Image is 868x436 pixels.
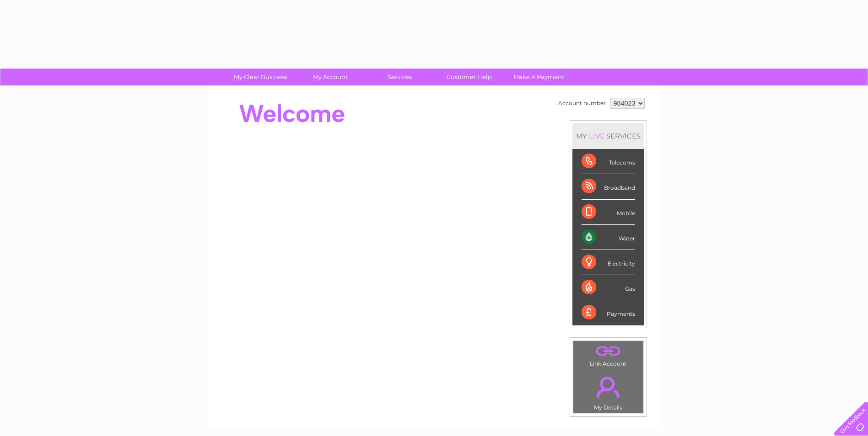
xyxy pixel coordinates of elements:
td: Link Account [573,340,644,369]
div: Mobile [582,200,635,225]
a: Services [362,69,437,85]
a: . [576,371,641,403]
div: LIVE [587,132,606,140]
div: Broadband [582,174,635,199]
div: Telecoms [582,149,635,174]
td: My Details [573,369,644,414]
a: My Clear Business [223,69,298,85]
div: Payments [582,300,635,325]
div: MY SERVICES [572,123,644,149]
a: Make A Payment [501,69,577,85]
a: . [576,343,641,359]
td: Account number [556,96,608,111]
a: My Account [292,69,368,85]
div: Water [582,225,635,250]
a: Customer Help [431,69,507,85]
div: Electricity [582,250,635,275]
div: Gas [582,275,635,300]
